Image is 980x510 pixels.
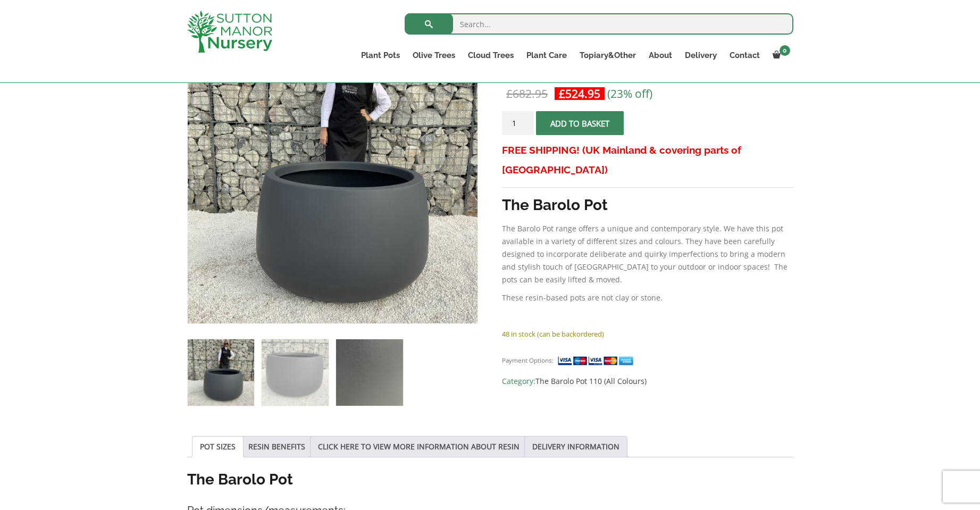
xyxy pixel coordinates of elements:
[355,48,406,63] a: Plant Pots
[642,48,679,63] a: About
[406,48,462,63] a: Olive Trees
[502,111,534,135] input: Product quantity
[262,339,328,406] img: The Barolo Pot 110 Colour Charcoal - Image 2
[506,86,513,101] span: £
[187,471,293,488] strong: The Barolo Pot
[520,48,573,63] a: Plant Care
[506,86,548,101] bdi: 682.95
[502,291,793,304] p: These resin-based pots are not clay or stone.
[535,376,647,386] a: The Barolo Pot 110 (All Colours)
[502,140,793,180] h3: FREE SHIPPING! (UK Mainland & covering parts of [GEOGRAPHIC_DATA])
[318,437,520,457] a: CLICK HERE TO VIEW MORE INFORMATION ABOUT RESIN
[336,339,403,406] img: The Barolo Pot 110 Colour Charcoal - Image 3
[536,111,624,135] button: Add to basket
[559,86,600,101] bdi: 524.95
[502,356,554,364] small: Payment Options:
[248,437,305,457] a: RESIN BENEFITS
[559,86,565,101] span: £
[462,48,520,63] a: Cloud Trees
[780,45,790,56] span: 0
[557,355,637,366] img: payment supported
[723,48,766,63] a: Contact
[573,48,642,63] a: Topiary&Other
[502,375,793,388] span: Category:
[502,196,608,214] strong: The Barolo Pot
[405,13,793,35] input: Search...
[532,437,619,457] a: DELIVERY INFORMATION
[502,222,793,286] p: The Barolo Pot range offers a unique and contemporary style. We have this pot available in a vari...
[766,48,793,63] a: 0
[607,86,652,101] span: (23% off)
[679,48,723,63] a: Delivery
[187,11,272,53] img: logo
[502,328,793,340] p: 48 in stock (can be backordered)
[188,339,254,406] img: The Barolo Pot 110 Colour Charcoal
[200,437,236,457] a: POT SIZES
